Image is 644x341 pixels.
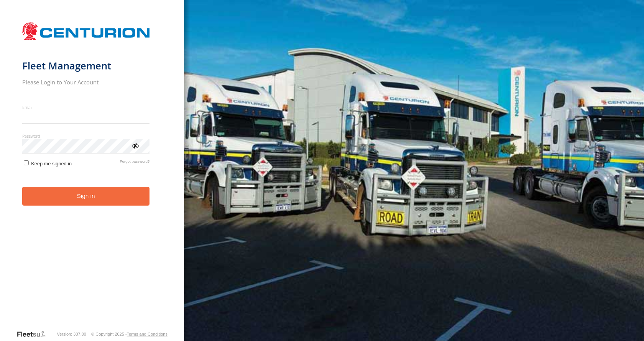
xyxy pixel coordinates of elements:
form: main [22,18,162,329]
a: Forgot password? [120,159,150,166]
input: Keep me signed in [24,160,29,165]
label: Password [22,133,150,139]
h2: Please Login to Your Account [22,78,150,86]
div: © Copyright 2025 - [91,332,168,336]
div: Version: 307.00 [57,332,86,336]
h1: Fleet Management [22,59,150,72]
img: Centurion Transport [22,21,150,41]
span: Keep me signed in [31,161,72,166]
a: Visit our Website [16,330,52,338]
a: Terms and Conditions [127,332,168,336]
label: Email [22,104,150,110]
div: ViewPassword [131,142,139,149]
button: Sign in [22,187,150,206]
